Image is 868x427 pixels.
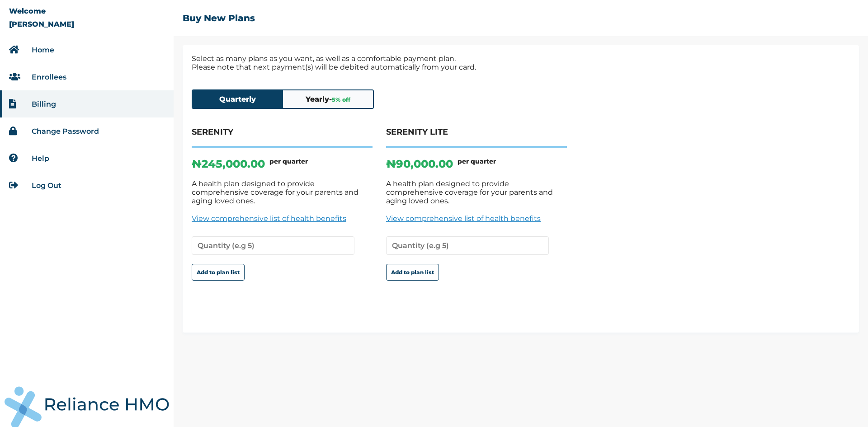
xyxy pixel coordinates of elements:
a: Enrollees [32,73,66,81]
p: ₦ 90,000.00 [386,157,453,170]
span: 5 % off [332,96,350,103]
a: View comprehensive list of health benefits [386,214,567,223]
h6: per quarter [269,157,308,170]
p: A health plan designed to provide comprehensive coverage for your parents and aging loved ones. [192,179,373,205]
p: A health plan designed to provide comprehensive coverage for your parents and aging loved ones. [386,179,567,205]
h4: SERENITY [192,127,373,148]
p: Welcome [9,7,46,15]
h4: SERENITY LITE [386,127,567,148]
p: ₦ 245,000.00 [192,157,265,170]
input: Quantity (e.g 5) [192,236,354,255]
h6: per quarter [458,157,496,170]
p: Select as many plans as you want, as well as a comfortable payment plan. Please note that next pa... [192,54,850,71]
h2: Buy New Plans [183,13,255,23]
input: Quantity (e.g 5) [386,236,549,255]
button: Yearly-5% off [283,90,373,108]
a: Home [32,46,54,54]
button: Add to plan list [192,264,245,281]
a: View comprehensive list of health benefits [192,214,373,223]
button: Add to plan list [386,264,439,281]
a: Log Out [32,181,61,190]
a: Change Password [32,127,99,136]
button: Quarterly [193,90,283,108]
a: Billing [32,100,56,108]
p: [PERSON_NAME] [9,20,74,28]
a: Help [32,154,49,163]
